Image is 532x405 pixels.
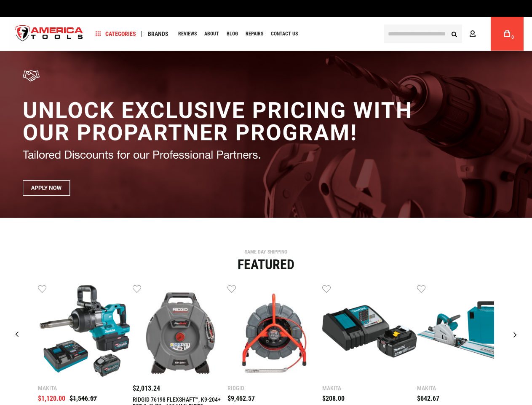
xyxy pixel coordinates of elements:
a: RIDGID 76198 FLEXSHAFT™, K9-204+ FOR 2-4 [133,284,227,381]
a: Contact Us [267,28,302,40]
a: Repairs [242,28,267,40]
span: Blog [227,31,238,36]
img: RIDGID 76883 SEESNAKE® MINI PRO [227,284,322,379]
img: MAKITA SP6000J1 6-1/2" PLUNGE CIRCULAR SAW, 55" GUIDE RAIL, 12 AMP, ELECTRIC BRAKE, CASE [417,284,512,379]
a: MAKITA BL1840BDC1 18V LXT® LITHIUM-ION BATTERY AND CHARGER STARTER PACK, BL1840B, DC18RC (4.0AH) [322,284,417,381]
a: 0 [499,17,515,51]
div: Makita [38,385,133,391]
div: Makita [417,385,512,391]
div: Ridgid [227,385,322,391]
a: Reviews [174,28,201,40]
span: Contact Us [271,31,298,36]
span: $2,013.24 [133,384,160,392]
div: SAME DAY SHIPPING [6,249,526,254]
span: Categories [96,31,136,37]
a: Makita GWT10T 40V max XGT® Brushless Cordless 4‑Sp. High‑Torque 1" Sq. Drive D‑Handle Extended An... [38,284,133,381]
img: America Tools [8,18,90,50]
span: $208.00 [322,394,345,402]
img: RIDGID 76198 FLEXSHAFT™, K9-204+ FOR 2-4 [133,284,227,379]
a: RIDGID 76883 SEESNAKE® MINI PRO [227,284,322,381]
a: MAKITA SP6000J1 6-1/2" PLUNGE CIRCULAR SAW, 55" GUIDE RAIL, 12 AMP, ELECTRIC BRAKE, CASE [417,284,512,381]
a: Brands [144,28,172,40]
span: $1,120.00 [38,394,65,402]
span: Reviews [178,31,197,36]
span: $9,462.57 [227,394,255,402]
span: $642.67 [417,394,439,402]
img: Makita GWT10T 40V max XGT® Brushless Cordless 4‑Sp. High‑Torque 1" Sq. Drive D‑Handle Extended An... [38,284,133,379]
a: Blog [223,28,242,40]
a: Categories [92,28,140,40]
a: About [201,28,223,40]
span: Repairs [246,31,263,36]
div: Featured [6,258,526,271]
span: Brands [148,31,168,37]
div: Makita [322,385,417,391]
span: $1,546.67 [70,394,97,402]
span: About [204,31,219,36]
button: Search [446,26,462,42]
span: 0 [511,35,514,40]
img: MAKITA BL1840BDC1 18V LXT® LITHIUM-ION BATTERY AND CHARGER STARTER PACK, BL1840B, DC18RC (4.0AH) [322,284,417,379]
a: store logo [8,18,90,50]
